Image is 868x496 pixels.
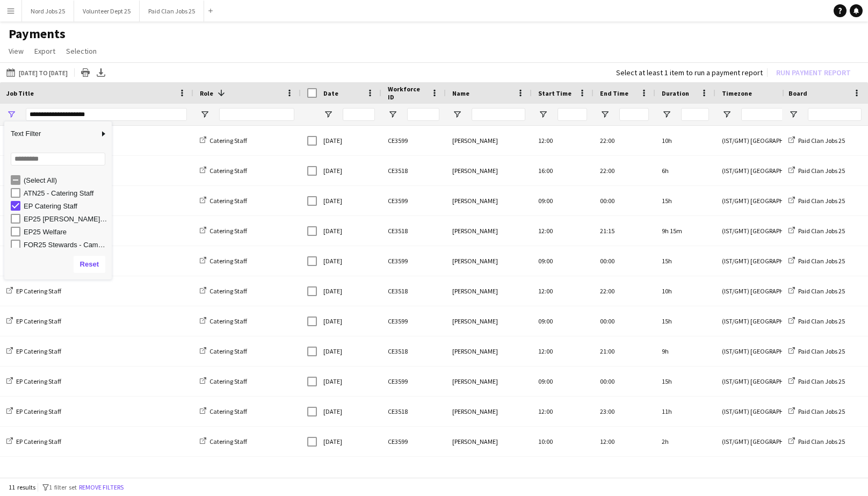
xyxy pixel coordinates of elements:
[6,437,61,445] a: EP Catering Staff
[532,427,594,456] div: 10:00
[715,427,801,456] div: (IST/GMT) [GEOGRAPHIC_DATA]
[209,197,247,205] span: Catering Staff
[34,46,55,56] span: Export
[200,347,247,355] a: Catering Staff
[452,89,469,97] span: Name
[789,347,845,355] a: Paid Clan Jobs 25
[209,287,247,295] span: Catering Staff
[798,136,845,145] span: Paid Clan Jobs 25
[200,227,247,235] a: Catering Staff
[452,287,498,295] span: [PERSON_NAME]
[594,156,655,185] div: 22:00
[789,227,845,235] a: Paid Clan Jobs 25
[6,317,61,325] a: EP Catering Staff
[381,156,446,185] div: CE3518
[532,336,594,366] div: 12:00
[16,407,61,415] span: EP Catering Staff
[317,216,381,246] div: [DATE]
[200,377,247,385] a: Catering Staff
[798,227,845,235] span: Paid Clan Jobs 25
[798,317,845,325] span: Paid Clan Jobs 25
[789,197,845,205] a: Paid Clan Jobs 25
[4,66,70,79] button: [DATE] to [DATE]
[789,136,845,145] a: Paid Clan Jobs 25
[209,437,247,445] span: Catering Staff
[16,377,61,385] span: EP Catering Staff
[6,287,61,295] a: EP Catering Staff
[798,197,845,205] span: Paid Clan Jobs 25
[532,186,594,215] div: 09:00
[209,257,247,265] span: Catering Staff
[209,377,247,385] span: Catering Staff
[317,186,381,215] div: [DATE]
[600,89,628,97] span: End Time
[200,136,247,145] a: Catering Staff
[317,427,381,456] div: [DATE]
[388,110,397,119] button: Open Filter Menu
[4,174,112,251] div: Filter List
[655,397,715,426] div: 11h
[594,186,655,215] div: 00:00
[789,167,845,175] a: Paid Clan Jobs 25
[200,437,247,445] a: Catering Staff
[741,108,795,121] input: Timezone Filter Input
[209,407,247,415] span: Catering Staff
[74,256,105,273] button: Reset
[655,336,715,366] div: 9h
[200,89,213,97] span: Role
[722,110,732,119] button: Open Filter Menu
[662,89,689,97] span: Duration
[381,336,446,366] div: CE3518
[452,407,498,415] span: [PERSON_NAME]
[4,125,99,143] span: Text Filter
[323,110,333,119] button: Open Filter Menu
[452,377,498,385] span: [PERSON_NAME]
[798,347,845,355] span: Paid Clan Jobs 25
[343,108,375,121] input: Date Filter Input
[655,186,715,215] div: 15h
[452,257,498,265] span: [PERSON_NAME]
[798,257,845,265] span: Paid Clan Jobs 25
[317,336,381,366] div: [DATE]
[24,176,108,184] div: (Select All)
[558,108,587,121] input: Start Time Filter Input
[200,317,247,325] a: Catering Staff
[594,397,655,426] div: 23:00
[715,246,801,276] div: (IST/GMT) [GEOGRAPHIC_DATA]
[381,366,446,396] div: CE3599
[381,186,446,215] div: CE3599
[24,228,108,236] div: EP25 Welfare
[452,110,462,119] button: Open Filter Menu
[715,156,801,185] div: (IST/GMT) [GEOGRAPHIC_DATA]
[722,89,752,97] span: Timezone
[317,306,381,336] div: [DATE]
[655,276,715,306] div: 10h
[594,276,655,306] div: 22:00
[798,407,845,415] span: Paid Clan Jobs 25
[532,366,594,396] div: 09:00
[6,377,61,385] a: EP Catering Staff
[594,336,655,366] div: 21:00
[16,317,61,325] span: EP Catering Staff
[4,121,112,279] div: Column Filter
[789,257,845,265] a: Paid Clan Jobs 25
[594,366,655,396] div: 00:00
[532,276,594,306] div: 12:00
[594,427,655,456] div: 12:00
[407,108,439,121] input: Workforce ID Filter Input
[538,89,572,97] span: Start Time
[594,216,655,246] div: 21:15
[6,110,16,119] button: Open Filter Menu
[715,276,801,306] div: (IST/GMT) [GEOGRAPHIC_DATA]
[538,110,548,119] button: Open Filter Menu
[594,126,655,155] div: 22:00
[388,85,426,101] span: Workforce ID
[662,110,671,119] button: Open Filter Menu
[798,437,845,445] span: Paid Clan Jobs 25
[452,437,498,445] span: [PERSON_NAME]
[79,66,92,79] app-action-btn: Print
[209,136,247,145] span: Catering Staff
[789,317,845,325] a: Paid Clan Jobs 25
[6,89,34,97] span: Job Title
[532,397,594,426] div: 12:00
